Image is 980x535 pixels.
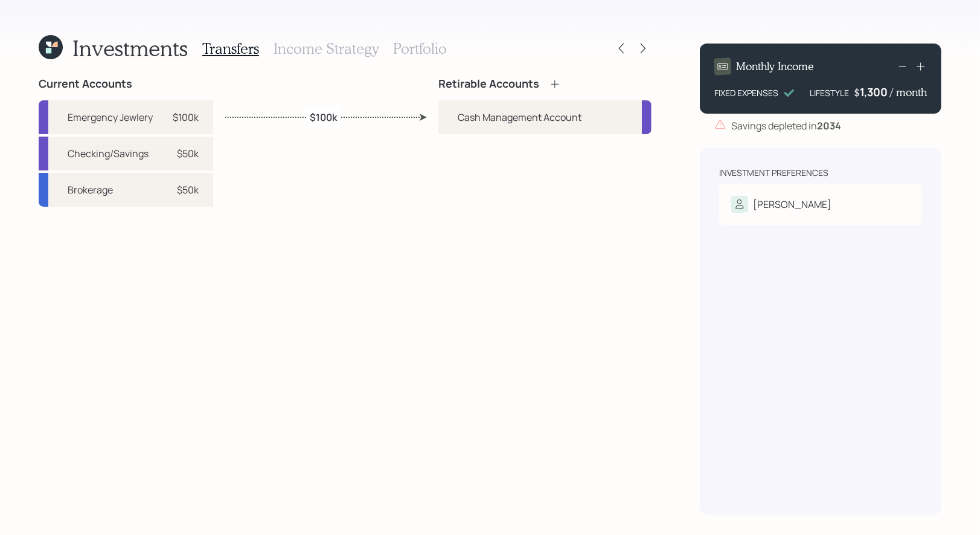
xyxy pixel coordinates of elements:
div: Investment Preferences [719,167,828,179]
h4: / month [890,86,927,99]
div: Brokerage [68,183,113,197]
div: FIXED EXPENSES [714,86,778,99]
div: Emergency Jewlery [68,110,153,125]
h4: Monthly Income [736,60,814,73]
h1: Investments [72,35,188,61]
h4: $ [854,86,860,99]
div: 1,300 [860,85,890,99]
label: $100k [310,110,337,123]
h3: Income Strategy [274,40,379,57]
div: Cash Management Account [458,110,581,125]
div: $50k [177,183,199,197]
div: $50k [177,146,199,161]
b: 2034 [817,119,841,132]
h3: Transfers [202,40,259,57]
div: LIFESTYLE [810,86,849,99]
div: $100k [173,110,199,125]
h4: Current Accounts [39,77,132,91]
h3: Portfolio [393,40,447,57]
h4: Retirable Accounts [438,77,539,91]
div: Checking/Savings [68,146,149,161]
div: [PERSON_NAME] [753,197,831,212]
div: Savings depleted in [731,118,841,133]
